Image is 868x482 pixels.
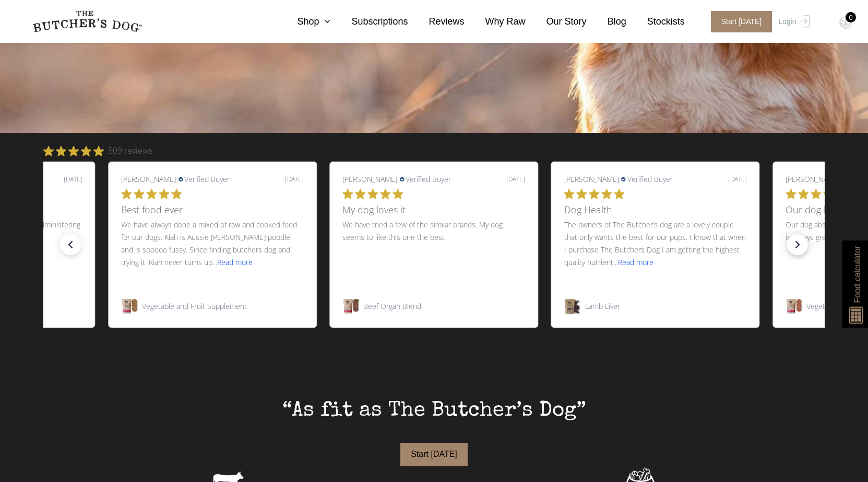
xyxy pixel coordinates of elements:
span: Verified Buyer [184,175,230,183]
span: Read more [217,257,253,267]
div: 5 out of 5 stars [564,189,625,199]
p: We have always done a mixed of raw and cooked food for our dogs. Kiah is Aussie [PERSON_NAME] poo... [121,219,304,292]
a: Shop [276,15,330,29]
a: Why Raw [465,15,526,29]
div: 5 out of 5 stars [342,189,403,199]
span: Lamb Liver [585,302,620,311]
div: 7 slides [43,162,825,328]
li: slide 7 out of 7 [108,162,317,328]
h3: Best food ever [121,203,304,216]
div: 4.8742633 out of 5 stars [43,146,104,156]
div: “As fit as The Butcher’s Dog” [145,396,724,443]
button: Start [DATE] [400,443,468,466]
span: [PERSON_NAME] [786,175,840,183]
span: Vegetable and Fruit Supplement [142,302,247,311]
a: Subscriptions [330,15,408,29]
div: [DATE] [506,175,525,183]
span: Verified Buyer [627,175,673,183]
a: Start [DATE] [700,11,776,32]
span: [PERSON_NAME] [564,175,619,183]
div: previous slide [60,234,81,255]
p: The owners of The Butcher’s dog are a lovely couple that only wants the best for our pups. I know... [564,219,747,292]
a: Login [776,11,810,32]
h3: Dog Health [564,203,747,216]
li: slide 1 out of 7 [329,162,538,328]
div: 5 out of 5 stars [786,189,846,199]
div: Navigate to Beef Organ Blend [342,298,525,315]
span: Food calculator [851,246,863,303]
span: Read more [618,257,653,267]
p: We have tried a few of the similar brands. My dog seems to like this one the best [342,219,525,292]
a: Start [DATE] [145,443,724,466]
div: next slide [787,234,808,255]
a: Stockists [626,15,685,29]
span: 509 reviews [108,144,152,157]
div: Navigate to Vegetable and Fruit Supplement [121,298,304,315]
span: [PERSON_NAME] [342,175,397,183]
span: Start [DATE] [711,11,772,32]
h3: My dog loves it [342,203,525,216]
span: Beef Organ Blend [363,302,421,311]
div: 0 [846,12,856,22]
div: [DATE] [728,175,747,183]
span: Verified Buyer [406,175,451,183]
li: slide 2 out of 7 [551,162,760,328]
div: Navigate to Lamb Liver [564,298,747,315]
a: Our Story [526,15,587,29]
a: Blog [587,15,626,29]
div: 5 out of 5 stars [121,189,182,199]
div: [DATE] [285,175,304,183]
a: Reviews [408,15,465,29]
img: TBD_Cart-Empty.png [839,16,852,29]
span: [PERSON_NAME] [121,175,176,183]
div: [DATE] [64,175,82,183]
